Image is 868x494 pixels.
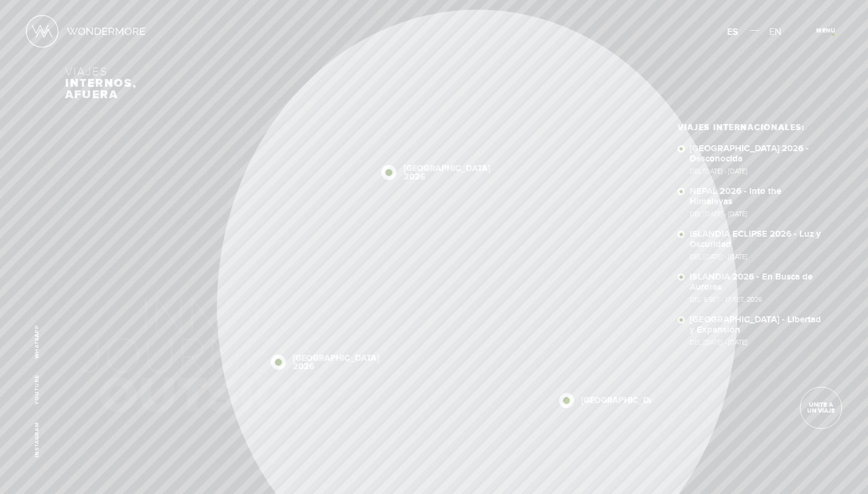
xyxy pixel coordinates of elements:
span: Del 8 SET - 17 SET, 2026 [690,296,825,303]
span: Menu [816,28,835,34]
span: Del [DATE] - [DATE] [690,254,825,260]
img: Nombre Logo [67,27,145,35]
a: [GEOGRAPHIC_DATA] - Libertad y ExpansiónDel [DATE] - [DATE] [690,315,825,346]
img: icon [559,393,574,408]
span: Del [DATE] - [DATE] [690,211,825,217]
a: ISLANDIA 2026 - En Busca de AurorasDel 8 SET - 17 SET, 2026 [690,272,825,303]
a: Instagram [34,422,40,457]
img: icon [382,165,397,180]
a: ES [727,22,738,42]
h3: Viajes Internacionales: [678,123,825,132]
a: [GEOGRAPHIC_DATA] 2026 [293,354,379,370]
a: Unite a un viaje [800,387,842,429]
span: EN [769,26,781,38]
span: Del [DATE] - [DATE] [690,168,825,175]
a: EN [769,22,781,42]
a: [GEOGRAPHIC_DATA] [581,396,667,405]
span: Unite a un viaje [800,402,841,414]
img: Logo [26,15,58,48]
span: Del [DATE] - [DATE] [690,339,825,346]
a: [GEOGRAPHIC_DATA] 2026 [404,164,490,181]
a: [GEOGRAPHIC_DATA] 2026 - DesconocidaDel [DATE] - [DATE] [690,144,825,175]
img: icon [271,355,286,370]
a: NEPAL 2026 - Into the HimalayasDel [DATE] - [DATE] [690,187,825,217]
a: Youtube [34,375,40,405]
a: ISLANDIA ECLIPSE 2026 - Luz y OscuridadDel [DATE] - [DATE] [690,230,825,260]
a: WhatsApp [34,325,40,358]
span: ES [727,26,738,38]
h3: Viajes internos, afuera [65,66,803,101]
